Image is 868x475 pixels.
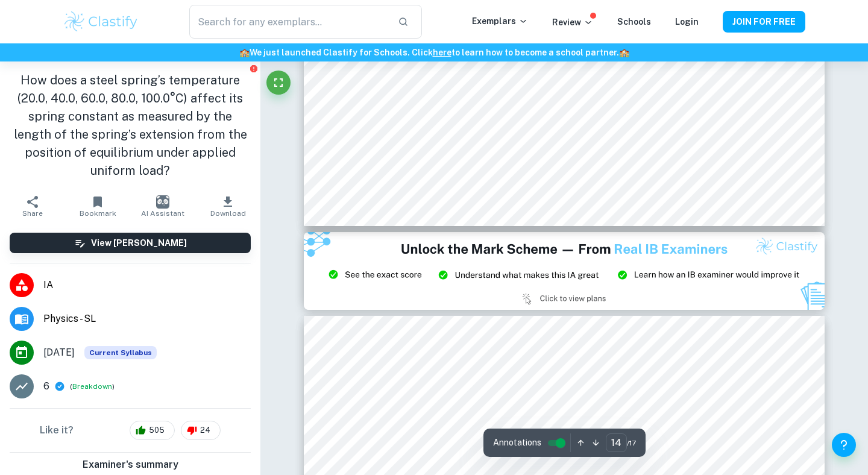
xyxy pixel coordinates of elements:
[249,64,258,73] button: Report issue
[84,346,157,359] div: This exemplar is based on the current syllabus. Feel free to refer to it for inspiration/ideas wh...
[617,17,651,27] a: Schools
[43,312,251,326] span: Physics - SL
[91,236,187,250] h6: View [PERSON_NAME]
[832,433,856,457] button: Help and Feedback
[266,71,291,95] button: Fullscreen
[619,48,629,57] span: 🏫
[72,381,112,392] button: Breakdown
[552,16,593,29] p: Review
[189,5,388,39] input: Search for any exemplars...
[675,17,699,27] a: Login
[472,14,528,28] p: Exemplars
[193,424,217,436] span: 24
[433,48,451,57] a: here
[493,436,541,449] span: Annotations
[22,209,43,218] span: Share
[195,189,260,223] button: Download
[142,424,171,436] span: 505
[156,195,169,209] img: AI Assistant
[43,379,49,394] p: 6
[80,209,116,218] span: Bookmark
[10,233,251,253] button: View [PERSON_NAME]
[40,423,74,438] h6: Like it?
[65,189,130,223] button: Bookmark
[141,209,184,218] span: AI Assistant
[43,345,75,360] span: [DATE]
[5,458,256,472] h6: Examiner's summary
[627,438,636,448] span: / 17
[63,10,139,34] img: Clastify logo
[723,11,805,33] button: JOIN FOR FREE
[10,71,251,180] h1: How does a steel spring’s temperature (20.0, 40.0, 60.0, 80.0, 100.0°C) affect its spring constan...
[304,232,825,310] img: Ad
[239,48,250,57] span: 🏫
[210,209,246,218] span: Download
[181,421,221,440] div: 24
[130,421,175,440] div: 505
[70,381,115,392] span: ( )
[43,278,251,292] span: IA
[84,346,157,359] span: Current Syllabus
[130,189,195,223] button: AI Assistant
[2,46,866,59] h6: We just launched Clastify for Schools. Click to learn how to become a school partner.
